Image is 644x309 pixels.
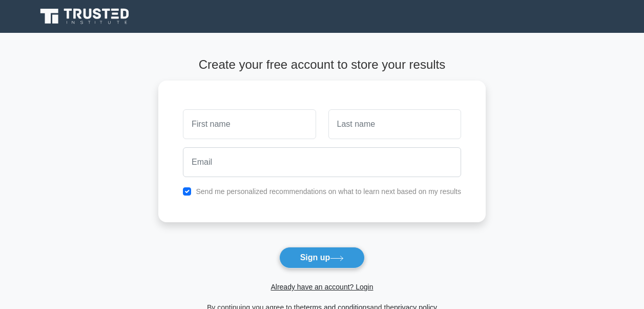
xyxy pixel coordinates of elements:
label: Send me personalized recommendations on what to learn next based on my results [196,187,461,196]
input: Email [183,147,461,177]
button: Sign up [279,247,365,268]
a: Already have an account? Login [271,283,373,291]
h4: Create your free account to store your results [158,57,486,72]
input: Last name [328,109,461,139]
input: First name [183,109,316,139]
